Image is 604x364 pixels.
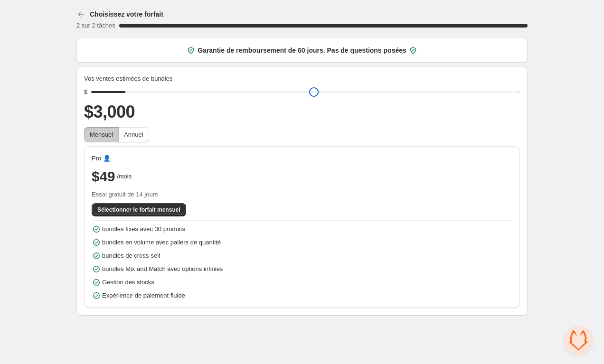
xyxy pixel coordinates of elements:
button: Annuel [118,127,149,142]
span: Annuel [124,131,143,138]
button: Sélectionner le forfait mensuel [92,203,186,216]
span: Vos ventes estimées de bundles [84,74,172,84]
a: Ouvrir le chat [564,326,593,355]
span: bundles de cross-sell [102,251,160,261]
span: 2 sur 2 tâches [76,22,115,29]
button: Mensuel [84,127,119,142]
span: Mensuel [90,131,113,138]
span: bundles en volume avec paliers de quantité [102,238,221,247]
h3: Choisissez votre forfait [90,9,163,19]
span: Sélectionner le forfait mensuel [97,206,180,214]
span: Gestion des stocks [102,278,154,287]
span: bundles fixes avec 30 produits [102,224,185,234]
span: /mois [117,172,132,181]
span: Garantie de remboursement de 60 jours. Pas de questions posées [198,46,406,55]
span: bundles Mix and Match avec options infinies [102,264,223,274]
h2: $3,000 [84,101,520,123]
span: Pro 👤 [92,154,111,163]
span: Expérience de paiement fluide [102,291,185,300]
span: Essai gratuit de 14 jours [92,190,512,199]
div: $ [84,87,87,97]
span: $49 [92,167,115,186]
